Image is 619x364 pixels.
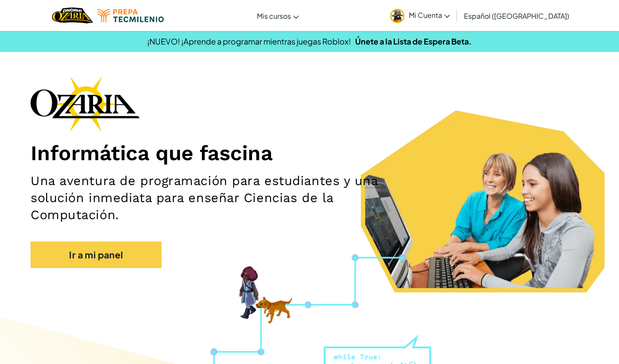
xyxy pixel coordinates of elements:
span: ¡NUEVO! ¡Aprende a programar mientras juegas Roblox! [147,36,351,46]
a: Ozaria by CodeCombat logo [52,7,93,24]
a: Ir a mi panel [31,241,162,268]
img: Ozaria branding logo [31,76,140,132]
span: Español ([GEOGRAPHIC_DATA]) [464,11,569,21]
img: Home [52,7,93,24]
span: Mis cursos [257,11,291,21]
h1: Informática que fascina [31,141,588,166]
a: Español ([GEOGRAPHIC_DATA]) [460,4,574,27]
img: Tecmilenio logo [97,9,164,22]
span: Mi Cuenta [409,10,450,20]
a: Únete a la Lista de Espera Beta. [355,36,472,46]
img: avatar [390,9,405,23]
h2: Una aventura de programación para estudiantes y una solución inmediata para enseñar Ciencias de l... [31,172,405,224]
a: Mi Cuenta [386,2,454,29]
a: Mis cursos [252,4,303,27]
